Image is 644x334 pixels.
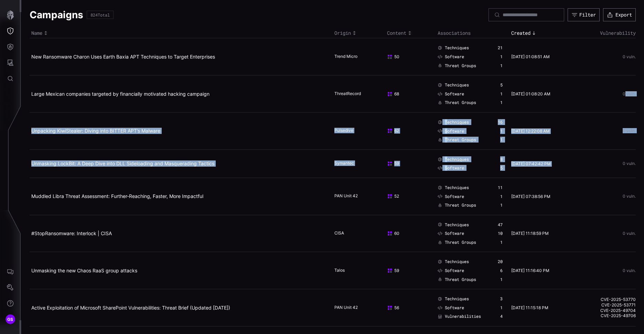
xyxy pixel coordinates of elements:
a: Techniques [438,222,469,228]
div: 1 [500,128,503,134]
a: Software [438,268,464,273]
button: GS [0,311,20,327]
div: 20 [498,259,503,264]
div: 1 [500,100,503,105]
div: 8 [500,157,503,162]
time: [DATE] 01:08:20 AM [511,91,550,96]
a: Threat Groups [438,202,476,208]
div: 1 [500,91,503,97]
a: Techniques [438,82,469,88]
span: Vulnerabilities [445,314,481,319]
span: Threat Groups [445,137,476,143]
div: 1 [500,202,503,208]
span: Techniques [445,222,469,228]
time: [DATE] 11:18:59 PM [511,231,549,236]
div: 0 vuln. [574,54,636,59]
span: Threat Groups [445,63,476,69]
div: 56 [387,305,429,311]
span: GS [7,316,13,323]
div: 11 [498,185,503,190]
a: Unmasking the new Chaos RaaS group attacks [31,268,137,273]
div: 68 [387,91,429,97]
div: Toggle sort direction [334,30,384,36]
div: 1 [500,277,503,282]
a: Techniques [438,296,469,302]
div: 21 [498,45,503,51]
span: Software [445,305,464,311]
div: 1 [500,54,503,60]
div: 0 vuln. [574,92,636,96]
div: 0 vuln. [574,194,636,199]
button: Filter [568,8,600,21]
a: Vulnerabilities [438,314,481,319]
div: 6 [500,268,503,273]
span: Software [445,268,464,273]
div: 1 [500,305,503,311]
div: 59 [387,268,429,273]
a: Techniques [438,259,469,264]
a: Threat Groups [438,137,476,143]
a: #StopRansomware: Interlock | CISA [31,230,112,236]
span: Threat Groups [445,202,476,208]
div: PAN Unit 42 [334,193,369,199]
div: Talos [334,268,369,274]
div: 62 [387,128,429,134]
span: Techniques [445,119,469,125]
div: 1 [500,63,503,69]
div: 60 [387,231,429,236]
span: Threat Groups [445,240,476,245]
a: Muddled Libra Threat Assessment: Further-Reaching, Faster, More Impactful [31,193,203,199]
time: [DATE] 07:38:56 PM [511,194,550,199]
th: Vulnerability [572,28,636,38]
div: 5 [500,82,503,88]
div: 47 [498,222,503,228]
span: Software [445,231,464,236]
div: CISA [334,230,369,237]
span: Techniques [445,157,469,162]
div: 50 [387,54,429,60]
a: Threat Groups [438,100,476,105]
span: Software [445,165,464,171]
a: CVE-2025-49704 [574,308,636,313]
span: Techniques [445,45,469,51]
span: Threat Groups [445,100,476,105]
a: Software [438,128,464,134]
div: 1 [500,194,503,199]
div: Toggle sort direction [511,30,571,36]
time: [DATE] 11:16:40 PM [511,268,549,273]
div: Symantec [334,160,369,167]
a: Software [438,165,464,171]
a: Threat Groups [438,240,476,245]
div: 10 [498,231,503,236]
a: Software [438,231,464,236]
div: 0 vuln. [574,268,636,273]
div: 59 [387,161,429,166]
span: Software [445,194,464,199]
a: Threat Groups [438,63,476,69]
span: Techniques [445,296,469,302]
div: Filter [579,12,596,18]
div: 52 [387,194,429,199]
div: 0 vuln. [574,128,636,133]
div: Toggle sort direction [31,30,331,36]
div: ThreatRecord [334,91,369,97]
a: Large Mexican companies targeted by financially motivated hacking campaign [31,91,210,97]
div: 0 vuln. [574,161,636,166]
time: [DATE] 11:15:18 PM [511,305,548,310]
th: Associations [436,28,509,38]
a: Threat Groups [438,277,476,282]
div: 4 [500,314,503,319]
div: 1 [500,240,503,245]
time: [DATE] 01:08:51 AM [511,54,550,59]
span: Software [445,54,464,60]
a: Software [438,54,464,60]
a: Techniques [438,185,469,190]
div: 0 vuln. [574,231,636,236]
span: Software [445,91,464,97]
div: Toggle sort direction [387,30,434,36]
a: New Ransomware Charon Uses Earth Baxia APT Techniques to Target Enterprises [31,54,215,60]
span: Techniques [445,82,469,88]
h1: Campaigns [30,9,83,21]
a: Techniques [438,157,469,162]
a: Techniques [438,45,469,51]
